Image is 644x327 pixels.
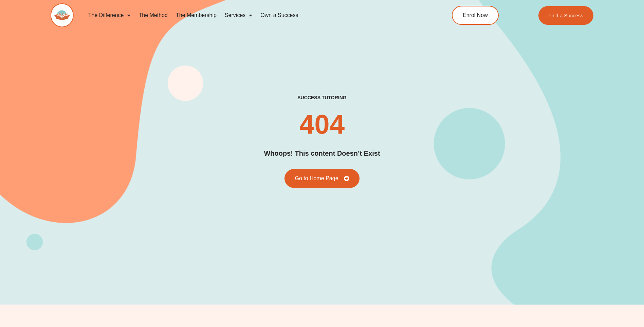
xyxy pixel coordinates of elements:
[538,6,594,25] a: Find a Success
[172,7,221,23] a: The Membership
[221,7,256,23] a: Services
[297,94,346,101] h2: success tutoring
[284,169,359,188] a: Go to Home Page
[264,148,380,159] h2: Whoops! This content Doesn’t Exist
[256,7,302,23] a: Own a Success
[134,7,171,23] a: The Method
[295,176,338,181] span: Go to Home Page
[452,6,499,25] a: Enrol Now
[299,111,345,138] h2: 404
[84,7,135,23] a: The Difference
[84,7,421,23] nav: Menu
[463,13,488,18] span: Enrol Now
[549,13,584,18] span: Find a Success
